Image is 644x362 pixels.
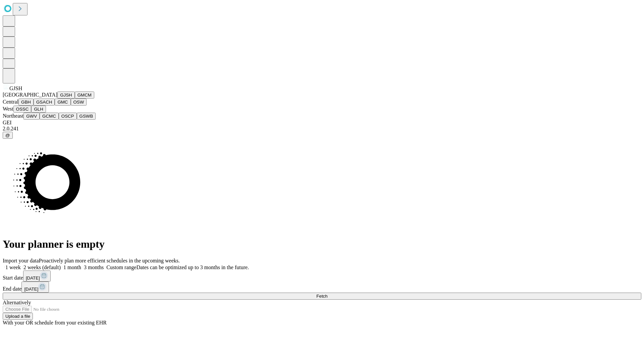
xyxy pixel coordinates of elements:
[71,99,87,106] button: OSW
[316,294,327,299] span: Fetch
[34,99,55,106] button: GSACH
[18,99,34,106] button: GBH
[23,113,40,120] button: GWV
[5,133,10,138] span: @
[24,287,38,292] span: [DATE]
[3,126,641,132] div: 2.0.241
[84,264,104,270] span: 3 months
[57,92,75,99] button: GJSH
[31,106,46,113] button: GLH
[5,264,21,270] span: 1 week
[106,264,136,270] span: Custom range
[3,313,33,320] button: Upload a file
[3,320,107,325] span: With your OR schedule from your existing EHR
[3,270,641,282] div: Start date
[3,106,13,112] span: West
[3,258,39,263] span: Import your data
[3,120,641,126] div: GEI
[23,264,61,270] span: 2 weeks (default)
[3,238,641,250] h1: Your planner is empty
[3,293,641,300] button: Fetch
[59,113,77,120] button: OSCP
[21,282,49,293] button: [DATE]
[3,282,641,293] div: End date
[75,92,94,99] button: GMCM
[39,258,180,263] span: Proactively plan more efficient schedules in the upcoming weeks.
[3,99,18,105] span: Central
[3,113,23,119] span: Northeast
[63,264,81,270] span: 1 month
[3,300,31,305] span: Alternatively
[40,113,59,120] button: GCMC
[77,113,96,120] button: GSWB
[137,264,249,270] span: Dates can be optimized up to 3 months in the future.
[13,106,32,113] button: OSSC
[26,276,40,281] span: [DATE]
[23,270,51,282] button: [DATE]
[3,92,57,98] span: [GEOGRAPHIC_DATA]
[55,99,70,106] button: GMC
[3,132,13,139] button: @
[9,85,22,91] span: GJSH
